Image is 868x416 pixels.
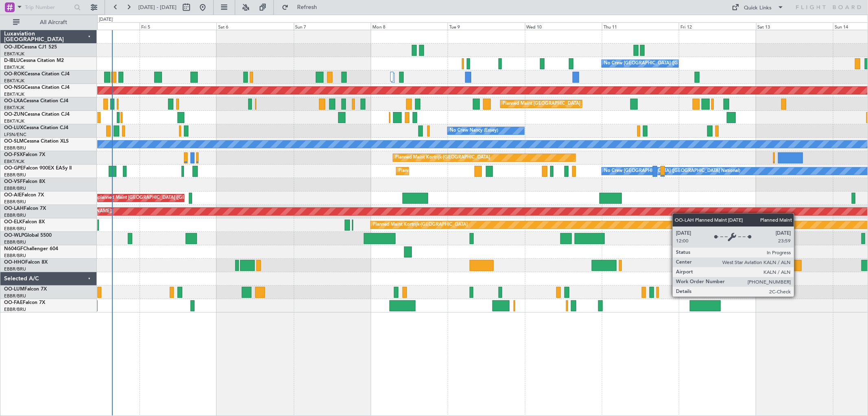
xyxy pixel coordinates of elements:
[92,192,245,204] div: Unplanned Maint [GEOGRAPHIC_DATA] ([GEOGRAPHIC_DATA] National)
[679,22,756,30] div: Fri 12
[4,45,21,50] span: OO-JID
[4,206,46,211] a: OO-LAHFalcon 7X
[4,45,57,50] a: OO-JIDCessna CJ1 525
[4,58,64,63] a: D-IBLUCessna Citation M2
[4,112,70,117] a: OO-ZUNCessna Citation CJ4
[4,179,45,184] a: OO-VSFFalcon 8X
[4,293,26,299] a: EBBR/BRU
[4,193,22,198] span: OO-AIE
[4,139,24,144] span: OO-SLM
[4,99,68,103] a: OO-LXACessna Citation CJ4
[604,165,740,177] div: No Crew [GEOGRAPHIC_DATA] ([GEOGRAPHIC_DATA] National)
[9,16,88,29] button: All Aircraft
[4,287,47,292] a: OO-LUMFalcon 7X
[4,166,23,171] span: OO-GPE
[99,16,113,23] div: [DATE]
[4,85,70,90] a: OO-NSGCessna Citation CJ4
[62,22,139,30] div: Thu 4
[4,99,23,103] span: OO-LXA
[450,125,498,137] div: No Crew Nancy (Essey)
[140,22,216,30] div: Fri 5
[4,199,26,205] a: EBBR/BRU
[4,105,24,111] a: EBKT/KJK
[4,220,22,225] span: OO-ELK
[4,85,24,90] span: OO-NSG
[21,20,86,25] span: All Aircraft
[4,239,26,245] a: EBBR/BRU
[4,266,26,272] a: EBBR/BRU
[4,166,72,171] a: OO-GPEFalcon 900EX EASy II
[4,300,23,305] span: OO-FAE
[525,22,602,30] div: Wed 10
[4,260,48,265] a: OO-HHOFalcon 8X
[4,172,26,178] a: EBBR/BRU
[4,226,26,232] a: EBBR/BRU
[398,165,546,177] div: Planned Maint [GEOGRAPHIC_DATA] ([GEOGRAPHIC_DATA] National)
[4,247,23,251] span: N604GF
[448,22,525,30] div: Tue 9
[4,118,24,124] a: EBKT/KJK
[4,72,24,77] span: OO-ROK
[604,57,740,70] div: No Crew [GEOGRAPHIC_DATA] ([GEOGRAPHIC_DATA] National)
[371,22,448,30] div: Mon 8
[138,4,177,11] span: [DATE] - [DATE]
[4,145,26,151] a: EBBR/BRU
[503,98,650,110] div: Planned Maint [GEOGRAPHIC_DATA] ([GEOGRAPHIC_DATA] National)
[4,72,70,77] a: OO-ROKCessna Citation CJ4
[216,22,293,30] div: Sat 6
[25,1,72,13] input: Trip Number
[4,78,24,84] a: EBKT/KJK
[4,300,45,305] a: OO-FAEFalcon 7X
[4,139,69,144] a: OO-SLMCessna Citation XLS
[4,64,24,70] a: EBKT/KJK
[4,193,44,198] a: OO-AIEFalcon 7X
[395,152,490,164] div: Planned Maint Kortrijk-[GEOGRAPHIC_DATA]
[4,260,25,265] span: OO-HHO
[4,233,52,238] a: OO-WLPGlobal 5500
[4,206,24,211] span: OO-LAH
[4,233,24,238] span: OO-WLP
[728,1,788,14] button: Quick Links
[4,212,26,218] a: EBBR/BRU
[4,152,45,157] a: OO-FSXFalcon 7X
[4,152,23,157] span: OO-FSX
[4,91,24,97] a: EBKT/KJK
[4,58,20,63] span: D-IBLU
[4,253,26,259] a: EBBR/BRU
[756,22,833,30] div: Sat 13
[602,22,679,30] div: Thu 11
[290,4,324,10] span: Refresh
[4,179,23,184] span: OO-VSF
[4,112,24,117] span: OO-ZUN
[4,51,24,57] a: EBKT/KJK
[278,1,327,14] button: Refresh
[4,306,26,313] a: EBBR/BRU
[4,287,24,292] span: OO-LUM
[4,132,26,138] a: LFSN/ENC
[4,158,24,165] a: EBKT/KJK
[4,125,23,130] span: OO-LUX
[4,247,58,251] a: N604GFChallenger 604
[373,219,468,231] div: Planned Maint Kortrijk-[GEOGRAPHIC_DATA]
[4,185,26,191] a: EBBR/BRU
[744,4,772,12] div: Quick Links
[4,125,68,130] a: OO-LUXCessna Citation CJ4
[294,22,371,30] div: Sun 7
[4,220,45,225] a: OO-ELKFalcon 8X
